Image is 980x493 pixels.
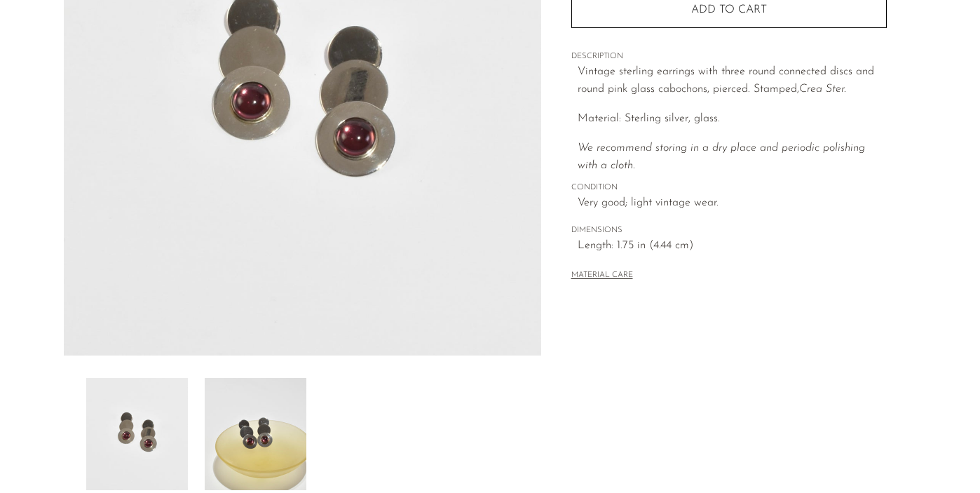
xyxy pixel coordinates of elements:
span: Add to cart [691,4,767,15]
p: Vintage sterling earrings with three round connected discs and round pink glass cabochons, pierce... [578,63,887,99]
img: Pink Glass Disc Earrings [205,378,306,490]
p: Material: Sterling silver, glass. [578,110,887,128]
span: DESCRIPTION [571,50,887,63]
span: Length: 1.75 in (4.44 cm) [578,237,887,255]
img: Pink Glass Disc Earrings [86,378,188,490]
i: We recommend storing in a dry place and periodic polishing with a cloth. [578,142,865,172]
span: Very good; light vintage wear. [578,194,887,212]
em: Crea Ster. [799,83,846,95]
span: DIMENSIONS [571,224,887,237]
span: CONDITION [571,182,887,194]
button: MATERIAL CARE [571,271,633,281]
